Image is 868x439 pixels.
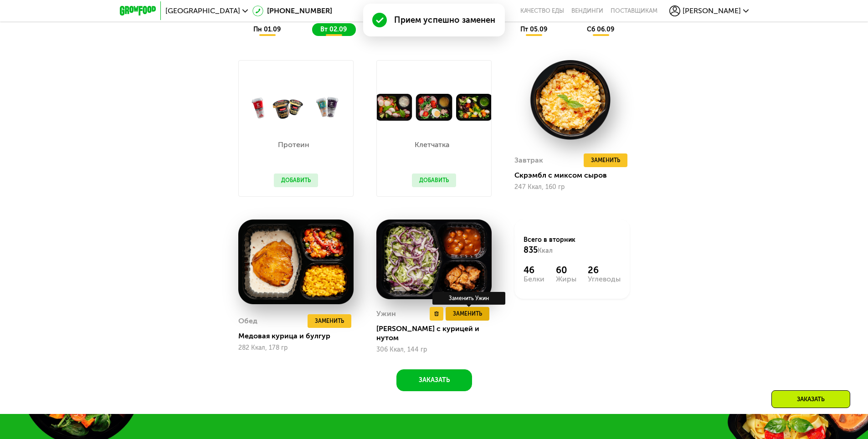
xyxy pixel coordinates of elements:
[165,7,240,15] span: [GEOGRAPHIC_DATA]
[571,7,603,15] a: Вендинги
[372,13,387,27] img: Success
[315,316,344,326] span: Заменить
[556,265,576,276] div: 60
[588,276,621,283] div: Углеводы
[412,141,452,148] p: Клетчатка
[308,314,351,328] button: Заменить
[683,7,741,15] span: [PERSON_NAME]
[453,309,482,318] span: Заменить
[514,171,637,180] div: Скрэмбл с миксом сыров
[376,307,396,321] div: Ужин
[396,369,472,391] button: Заказать
[432,292,505,305] div: Заменить Ужин
[524,276,544,283] div: Белки
[520,7,564,15] a: Качество еды
[514,184,630,191] div: 247 Ккал, 160 гр
[376,324,499,342] div: [PERSON_NAME] с курицей и нутом
[588,265,621,276] div: 26
[524,265,544,276] div: 46
[538,247,553,255] span: Ккал
[524,235,621,255] div: Всего в вторник
[274,141,313,148] p: Протеин
[514,153,543,167] div: Завтрак
[611,7,657,15] div: поставщикам
[274,174,318,187] button: Добавить
[394,15,495,26] div: Прием успешно заменен
[556,276,576,283] div: Жиры
[238,332,361,341] div: Медовая курица и булгур
[446,307,489,321] button: Заменить
[587,26,614,33] span: сб 06.09
[252,5,332,16] a: [PHONE_NUMBER]
[320,26,347,33] span: вт 02.09
[253,26,281,33] span: пн 01.09
[412,174,456,187] button: Добавить
[238,344,354,352] div: 282 Ккал, 178 гр
[584,153,627,167] button: Заменить
[376,346,492,353] div: 306 Ккал, 144 гр
[771,390,850,408] div: Заказать
[238,314,257,328] div: Обед
[591,156,620,165] span: Заменить
[520,26,547,33] span: пт 05.09
[524,245,538,255] span: 835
